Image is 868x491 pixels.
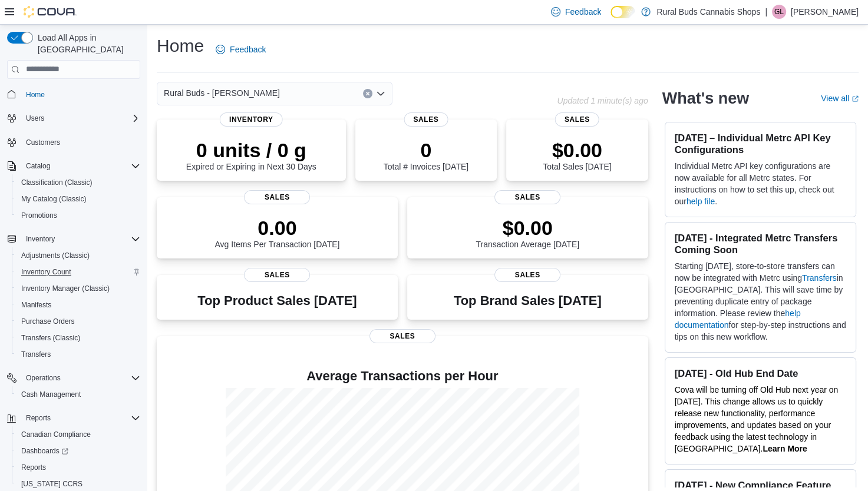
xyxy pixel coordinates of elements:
span: Reports [26,413,51,423]
div: Total Sales [DATE] [543,138,611,171]
button: Users [2,110,145,127]
a: Transfers [802,273,837,283]
a: Inventory Manager (Classic) [16,281,114,296]
span: Cash Management [21,390,81,399]
h2: What's new [662,89,749,108]
h3: [DATE] - Old Hub End Date [675,367,846,379]
span: Sales [244,268,310,282]
p: 0 [384,138,468,162]
span: Dashboards [21,446,68,456]
a: help file [687,197,715,206]
span: Purchase Orders [21,317,75,326]
img: Cova [24,6,77,18]
button: My Catalog (Classic) [12,191,145,207]
button: Open list of options [376,89,385,98]
span: Feedback [230,44,266,55]
span: Inventory Count [21,267,71,277]
h3: [DATE] - Integrated Metrc Transfers Coming Soon [675,232,846,256]
p: Updated 1 minute(s) ago [557,96,648,105]
span: Transfers (Classic) [21,333,80,343]
button: Catalog [21,159,55,173]
button: Transfers [12,346,145,363]
a: Feedback [211,38,270,61]
span: My Catalog (Classic) [21,194,87,204]
span: Transfers (Classic) [16,331,140,345]
span: Inventory [26,234,55,244]
div: Expired or Expiring in Next 30 Days [186,138,316,171]
p: Individual Metrc API key configurations are now available for all Metrc states. For instructions ... [675,160,846,207]
span: Reports [16,460,140,475]
button: Promotions [12,207,145,224]
a: My Catalog (Classic) [16,192,91,206]
span: Users [26,114,44,123]
span: Catalog [26,161,50,171]
button: Reports [21,411,55,425]
p: [PERSON_NAME] [791,5,859,19]
div: Ginette Lucier [772,5,786,19]
span: GL [774,5,784,19]
p: 0.00 [214,216,339,240]
a: View allExternal link [821,94,859,103]
p: | [765,5,767,19]
a: Promotions [16,208,62,223]
span: Catalog [21,159,140,173]
span: Sales [555,112,599,127]
span: Adjustments (Classic) [21,251,90,260]
span: Dashboards [16,444,140,458]
span: Home [26,90,45,99]
button: Transfers (Classic) [12,330,145,346]
span: Transfers [21,350,51,359]
p: Rural Buds Cannabis Shops [656,5,760,19]
button: Inventory Count [12,264,145,280]
button: Reports [2,410,145,426]
button: Operations [21,371,65,385]
button: Inventory [2,231,145,247]
button: Classification (Classic) [12,174,145,191]
button: Home [2,86,145,103]
span: Sales [494,268,560,282]
span: Promotions [16,208,140,223]
a: Inventory Count [16,265,76,279]
a: Reports [16,460,51,475]
a: Canadian Compliance [16,427,95,442]
span: Purchase Orders [16,314,140,329]
span: Classification (Classic) [21,178,93,187]
button: Catalog [2,158,145,174]
a: Transfers [16,347,55,361]
div: Transaction Average [DATE] [476,216,579,249]
button: Canadian Compliance [12,426,145,443]
span: Load All Apps in [GEOGRAPHIC_DATA] [33,32,140,55]
button: Reports [12,459,145,476]
a: Transfers (Classic) [16,331,85,345]
button: Purchase Orders [12,313,145,330]
span: Transfers [16,347,140,361]
span: Reports [21,463,46,472]
button: Customers [2,134,145,151]
span: Operations [26,373,61,383]
div: Total # Invoices [DATE] [384,138,468,171]
span: Cova will be turning off Old Hub next year on [DATE]. This change allows us to quickly release ne... [675,385,839,453]
p: $0.00 [476,216,579,240]
a: Dashboards [12,443,145,459]
span: Sales [244,190,310,204]
span: Sales [404,112,448,127]
span: Inventory [220,112,283,127]
span: Users [21,111,140,125]
a: Learn More [763,444,807,453]
a: Customers [21,135,65,150]
button: Clear input [363,89,372,98]
a: Home [21,88,49,102]
a: Manifests [16,298,56,312]
button: Users [21,111,49,125]
p: 0 units / 0 g [186,138,316,162]
a: Dashboards [16,444,73,458]
span: Reports [21,411,140,425]
span: Canadian Compliance [16,427,140,442]
a: Classification (Classic) [16,175,97,190]
span: [US_STATE] CCRS [21,479,82,489]
h3: Top Product Sales [DATE] [197,294,357,308]
span: Inventory Count [16,265,140,279]
a: help documentation [675,308,801,330]
span: Manifests [16,298,140,312]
